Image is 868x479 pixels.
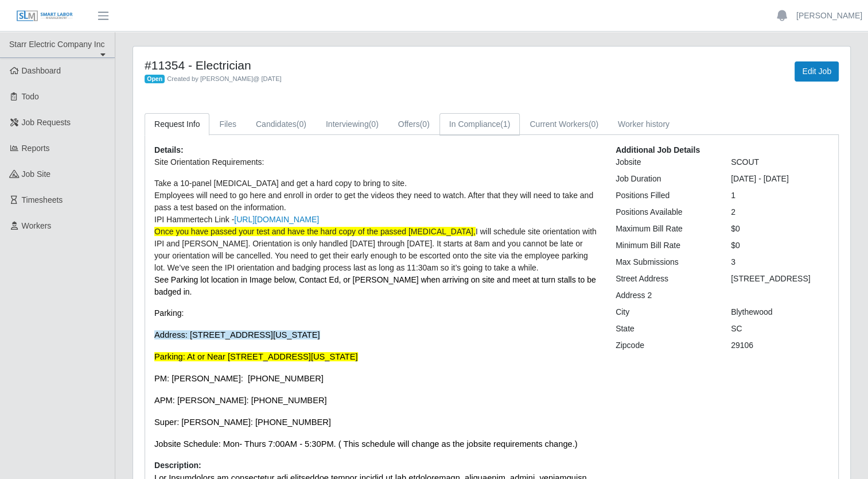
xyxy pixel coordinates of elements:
a: In Compliance [439,113,520,136]
a: [URL][DOMAIN_NAME] [234,215,319,224]
div: City [607,306,722,318]
div: Jobsite [607,156,722,168]
div: Minimum Bill Rate [607,239,722,252]
span: Once you have passed your test and have the hard copy of the passed [MEDICAL_DATA], [154,227,476,236]
span: Reports [22,144,50,153]
span: Created by [PERSON_NAME] @ [DATE] [167,75,282,82]
a: Edit Job [795,61,839,82]
div: Job Duration [607,173,722,185]
div: Address 2 [607,289,722,302]
span: Parking: At or Near [STREET_ADDRESS][US_STATE] [154,352,358,361]
span: Jobsite Schedule: Mon- Thurs 7:00AM - 5:30PM. ( This schedule will change as the jobsite requirem... [154,439,578,449]
a: [PERSON_NAME] [796,10,862,22]
div: Street Address [607,273,722,285]
div: Positions Available [607,206,722,218]
span: (1) [500,119,510,129]
span: Take a 10-panel [MEDICAL_DATA] and get a hard copy to bring to site. [154,179,407,188]
span: Todo [22,92,39,101]
a: Request Info [145,113,209,136]
div: 29106 [722,339,838,351]
span: (0) [297,119,306,129]
span: IPI Hammertech Link - [154,215,319,224]
span: APM: [PERSON_NAME]: [PHONE_NUMBER] [154,396,327,405]
div: $0 [722,223,838,235]
span: (0) [420,119,430,129]
a: Candidates [246,113,316,136]
span: Parking: [154,308,184,318]
span: PM: [PERSON_NAME]: [PHONE_NUMBER] [154,374,324,383]
img: SLM Logo [16,10,73,22]
span: Site Orientation Requirements: [154,157,264,167]
b: Description: [154,461,201,470]
b: Additional Job Details [616,145,700,154]
span: Super: [PERSON_NAME]: [PHONE_NUMBER] [154,418,331,427]
span: Timesheets [22,195,63,204]
div: SC [722,323,838,335]
div: SCOUT [722,156,838,168]
div: Positions Filled [607,190,722,202]
a: Offers [388,113,439,136]
span: Dashboard [22,66,61,75]
span: (0) [369,119,379,129]
div: 2 [722,206,838,218]
a: Worker history [608,113,679,136]
div: Zipcode [607,339,722,351]
div: [DATE] - [DATE] [722,173,838,185]
h4: #11354 - Electrician [145,58,542,72]
span: Address: [STREET_ADDRESS][US_STATE] [154,330,320,339]
span: See Parking lot location in Image below, Contact Ed, or [PERSON_NAME] when arriving on site and m... [154,275,596,296]
div: 1 [722,190,838,202]
div: Blythewood [722,306,838,318]
span: job site [22,169,51,179]
div: 3 [722,256,838,268]
div: $0 [722,239,838,252]
span: (0) [589,119,598,129]
div: Maximum Bill Rate [607,223,722,235]
a: Current Workers [520,113,608,136]
a: Files [209,113,246,136]
b: Details: [154,145,184,154]
a: Interviewing [316,113,388,136]
span: Employees will need to go here and enroll in order to get the videos they need to watch. After th... [154,191,593,212]
div: State [607,323,722,335]
div: [STREET_ADDRESS] [722,273,838,285]
span: Open [145,75,165,84]
div: Max Submissions [607,256,722,268]
span: Workers [22,221,52,230]
span: Job Requests [22,118,71,127]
